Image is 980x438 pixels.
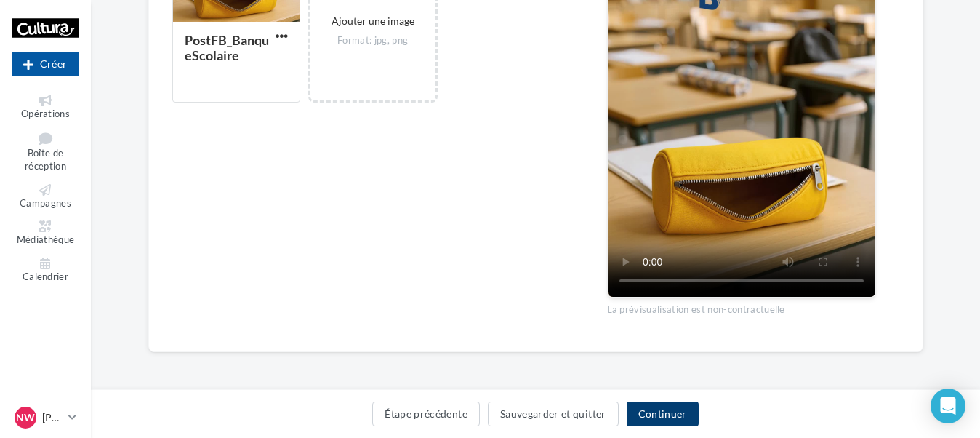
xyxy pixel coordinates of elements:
button: Continuer [627,402,699,426]
span: Calendrier [23,271,68,282]
div: Nouvelle campagne [12,52,79,76]
a: Calendrier [12,255,79,286]
a: NW [PERSON_NAME] [12,404,79,431]
div: La prévisualisation est non-contractuelle [607,298,876,316]
span: Médiathèque [17,234,75,246]
span: Campagnes [20,197,71,209]
button: Sauvegarder et quitter [488,402,619,426]
a: Campagnes [12,181,79,212]
span: NW [16,410,35,425]
button: Créer [12,52,79,76]
div: Open Intercom Messenger [931,389,965,423]
button: Étape précédente [372,402,480,426]
div: PostFB_BanqueScolaire [185,32,269,63]
p: [PERSON_NAME] [42,410,63,425]
a: Médiathèque [12,218,79,249]
a: Opérations [12,92,79,123]
a: Boîte de réception [12,129,79,175]
span: Opérations [21,108,70,119]
span: Boîte de réception [25,147,66,172]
